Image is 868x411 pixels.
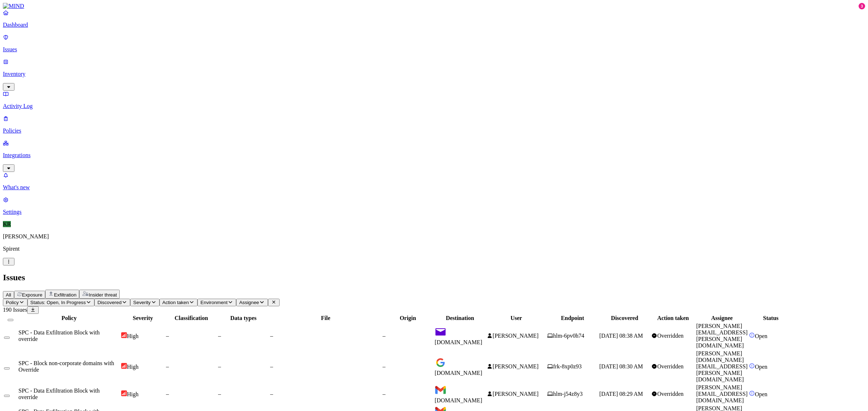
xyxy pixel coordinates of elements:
span: [PERSON_NAME][EMAIL_ADDRESS][PERSON_NAME][DOMAIN_NAME] [696,323,748,349]
p: What's new [3,184,865,191]
span: [DOMAIN_NAME] [435,370,482,376]
span: – [218,333,221,339]
div: Classification [166,315,217,321]
div: Status [749,315,792,321]
span: Assignee [239,300,259,305]
span: Overridden [657,363,684,369]
span: hlm-j54z8y3 [553,391,583,397]
span: – [270,363,273,369]
span: – [270,333,273,339]
span: KR [3,221,11,227]
div: Policy [18,315,120,321]
span: [PERSON_NAME][DOMAIN_NAME][EMAIL_ADDRESS][PERSON_NAME][DOMAIN_NAME] [696,350,748,382]
span: – [218,391,221,397]
span: – [218,363,221,369]
span: [PERSON_NAME] [493,363,539,369]
span: – [270,391,273,397]
div: Action taken [651,315,695,321]
span: SPC - Data Exfiltration Block with override [18,388,99,400]
div: Severity [121,315,165,321]
span: [DATE] 08:29 AM [599,391,643,397]
a: Integrations [3,140,865,171]
span: [DATE] 08:30 AM [599,363,643,369]
span: Exposure [22,292,42,298]
button: Select row [4,367,10,369]
span: Open [755,364,767,370]
p: Dashboard [3,22,865,28]
span: Overridden [657,333,684,339]
span: Policy [6,300,19,305]
p: Issues [3,46,865,53]
span: Open [755,333,767,339]
span: Severity [133,300,150,305]
img: severity-high [121,363,127,369]
div: File [270,315,381,321]
p: Inventory [3,71,865,77]
a: What's new [3,172,865,191]
a: MIND [3,3,865,9]
img: mail.yahoo.com favicon [435,326,446,338]
div: User [487,315,546,321]
a: Settings [3,196,865,215]
a: Inventory [3,59,865,90]
span: [DATE] 08:38 AM [599,333,643,339]
span: [DOMAIN_NAME] [435,339,482,345]
a: Policies [3,115,865,134]
span: High [127,391,139,397]
span: Overridden [657,391,684,397]
span: All [6,292,11,298]
span: – [166,391,169,397]
a: Activity Log [3,91,865,109]
h2: Issues [3,273,865,282]
span: frk-8xp0z93 [553,363,582,369]
span: – [166,363,169,369]
img: status-open [749,363,755,369]
img: severity-high [121,390,127,396]
button: Select row [4,395,10,397]
span: Action taken [162,300,189,305]
img: severity-high [121,332,127,338]
span: High [127,333,139,339]
img: MIND [3,3,24,9]
div: Discovered [599,315,650,321]
p: Activity Log [3,103,865,109]
span: High [127,364,139,370]
div: Assignee [696,315,748,321]
span: Status: Open, In Progress [30,300,86,305]
span: SPC - Block non-corporate domains with Override [18,360,114,373]
span: – [166,333,169,339]
div: Data types [218,315,269,321]
div: Endpoint [547,315,598,321]
span: Insider threat [89,292,117,298]
button: Select all [8,319,13,321]
button: Select row [4,337,10,339]
span: – [383,333,386,339]
span: – [383,363,386,369]
div: Origin [383,315,433,321]
p: Policies [3,127,865,134]
span: – [383,391,386,397]
span: Discovered [97,300,122,305]
span: [DOMAIN_NAME] [435,397,482,403]
p: [PERSON_NAME] [3,233,865,240]
div: Destination [435,315,485,321]
img: docs.google.com favicon [435,357,446,368]
a: Dashboard [3,9,865,28]
p: Spirent [3,246,865,252]
span: Exfiltration [54,292,76,298]
span: SPC - Data Exfiltration Block with override [18,329,99,342]
p: Settings [3,209,865,215]
div: 3 [859,3,865,9]
span: hlm-6pv0h74 [553,333,584,339]
span: [PERSON_NAME] [493,333,539,339]
a: Issues [3,34,865,53]
span: Environment [200,300,227,305]
img: status-open [749,390,755,396]
span: 190 Issues [3,307,27,313]
span: Open [755,391,767,397]
img: mail.google.com favicon [435,384,446,396]
span: [PERSON_NAME][EMAIL_ADDRESS][DOMAIN_NAME] [696,384,748,403]
span: [PERSON_NAME] [493,391,539,397]
img: status-open [749,332,755,338]
p: Integrations [3,152,865,159]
